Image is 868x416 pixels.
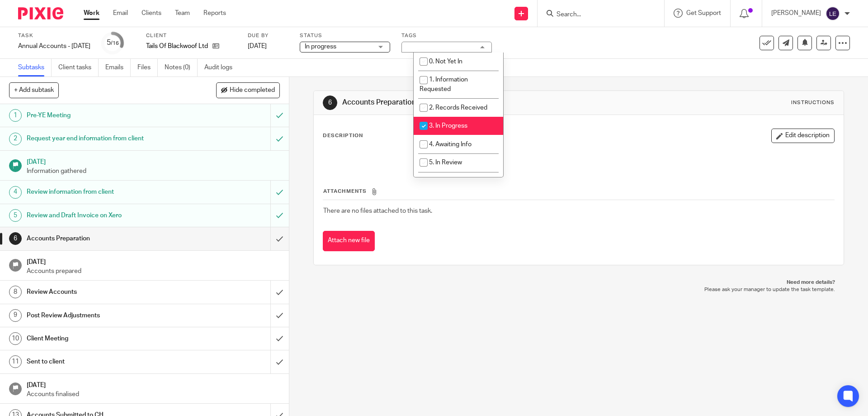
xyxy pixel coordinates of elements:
[18,42,90,51] div: Annual Accounts - June 2025
[137,59,158,77] a: Files
[27,355,183,368] h1: Sent to client
[111,41,119,46] small: /16
[27,132,183,145] h1: Request year end information from client
[27,332,183,345] h1: Client Meeting
[216,82,280,98] button: Hide completed
[18,7,63,19] img: Pixie
[322,286,835,293] p: Please ask your manager to update the task template.
[84,9,99,18] a: Work
[420,77,468,92] span: 1. Information Requested
[429,123,467,129] span: 3. In Progress
[27,267,280,276] p: Accounts prepared
[18,59,52,77] a: Subtasks
[9,186,22,199] div: 4
[203,9,226,18] a: Reports
[791,99,835,106] div: Instructions
[322,279,835,286] p: Need more details?
[429,105,487,111] span: 2. Records Received
[204,59,239,77] a: Audit logs
[165,59,198,77] a: Notes (0)
[27,185,183,199] h1: Review information from client
[142,9,161,18] a: Clients
[305,43,336,50] span: In progress
[9,286,22,298] div: 8
[9,355,22,368] div: 11
[9,332,22,345] div: 10
[826,6,840,21] img: svg%3E
[342,98,598,107] h1: Accounts Preparation
[429,141,472,148] span: 4. Awaiting Info
[27,155,280,167] h1: [DATE]
[27,232,183,245] h1: Accounts Preparation
[9,133,22,145] div: 2
[27,209,183,222] h1: Review and Draft Invoice on Xero
[429,159,462,166] span: 5. In Review
[323,231,375,251] button: Attach new file
[146,42,208,51] p: Tails Of Blackwoof Ltd
[230,87,275,94] span: Hide completed
[323,189,367,194] span: Attachments
[9,209,22,222] div: 5
[27,390,280,399] p: Accounts finalised
[771,9,821,18] p: [PERSON_NAME]
[58,59,99,77] a: Client tasks
[146,32,236,39] label: Client
[113,9,128,18] a: Email
[248,32,288,39] label: Due by
[771,129,835,143] button: Edit description
[18,32,90,39] label: Task
[248,43,267,49] span: [DATE]
[429,58,462,65] span: 0. Not Yet In
[323,132,363,139] p: Description
[107,38,119,48] div: 5
[27,285,183,299] h1: Review Accounts
[105,59,131,77] a: Emails
[27,109,183,122] h1: Pre-YE Meeting
[27,255,280,267] h1: [DATE]
[9,82,59,98] button: + Add subtask
[686,10,721,16] span: Get Support
[323,96,337,110] div: 6
[556,11,637,19] input: Search
[401,32,492,39] label: Tags
[9,309,22,322] div: 9
[18,42,90,51] div: Annual Accounts - [DATE]
[27,378,280,390] h1: [DATE]
[27,309,183,322] h1: Post Review Adjustments
[300,32,390,39] label: Status
[323,208,432,214] span: There are no files attached to this task.
[27,167,280,176] p: Information gathered
[9,232,22,245] div: 6
[175,9,190,18] a: Team
[9,109,22,122] div: 1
